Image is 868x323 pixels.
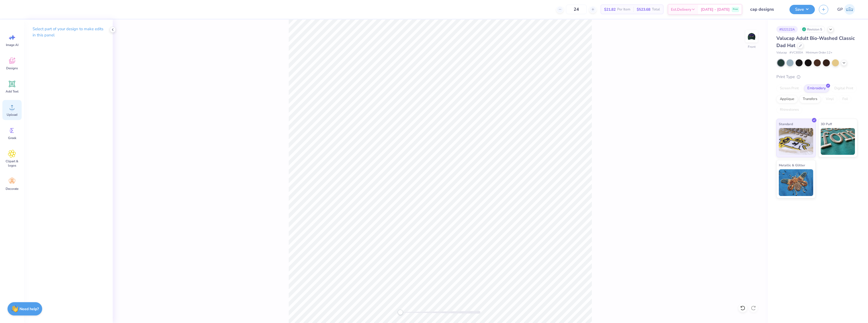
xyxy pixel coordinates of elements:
span: Minimum Order: 12 + [806,51,832,55]
div: # 522122A [776,26,798,33]
span: Est. Delivery [671,7,691,12]
span: Standard [779,121,793,127]
div: Screen Print [776,84,802,93]
div: Revision 5 [800,26,825,33]
span: Free [733,7,738,11]
div: Print Type [776,74,857,80]
img: Metallic & Glitter [779,169,813,196]
div: Front [748,44,756,49]
img: Germaine Penalosa [844,4,855,15]
span: Greek [8,136,16,140]
div: Vinyl [822,95,837,103]
span: Valucap [776,51,787,55]
div: Rhinestones [776,106,802,114]
div: Transfers [799,95,821,103]
img: 3D Puff [821,128,855,155]
a: GP [835,4,857,15]
span: Per Item [617,7,630,12]
span: $523.68 [637,7,650,12]
span: 3D Puff [821,121,832,127]
strong: Need help? [19,306,39,312]
div: Accessibility label [398,310,403,315]
span: [DATE] - [DATE] [701,7,730,12]
img: Front [746,31,757,42]
span: Clipart & logos [3,159,21,168]
span: GP [837,6,843,13]
div: Applique [776,95,798,103]
span: Decorate [6,187,18,191]
img: Standard [779,128,813,155]
span: # VC300A [789,51,803,55]
input: – – [566,5,587,14]
span: Total [652,7,660,12]
span: Designs [6,66,18,70]
div: Digital Print [831,84,857,93]
div: Foil [839,95,851,103]
span: Upload [7,113,17,117]
span: Valucap Adult Bio-Washed Classic Dad Hat [776,35,855,49]
span: $21.82 [604,7,616,12]
span: Add Text [6,89,18,94]
span: Metallic & Glitter [779,162,805,168]
span: Image AI [6,43,18,47]
button: Save [789,5,815,14]
p: Select part of your design to make edits in this panel [33,26,104,38]
div: Embroidery [804,84,829,93]
input: Untitled Design [746,4,785,15]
